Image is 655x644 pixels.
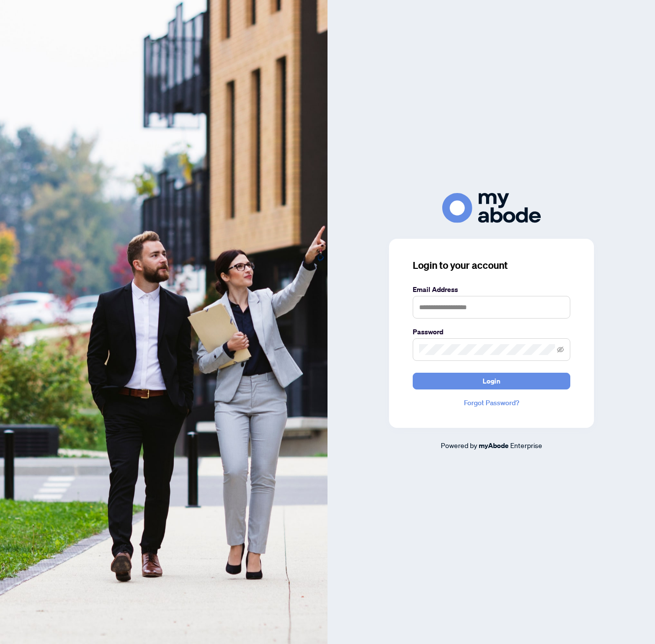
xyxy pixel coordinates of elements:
[442,193,541,223] img: ma-logo
[413,284,570,295] label: Email Address
[413,373,570,389] button: Login
[413,397,570,408] a: Forgot Password?
[441,441,477,450] span: Powered by
[483,373,500,389] span: Login
[479,440,509,451] a: myAbode
[413,258,570,272] h3: Login to your account
[557,346,564,353] span: eye-invisible
[510,441,542,450] span: Enterprise
[413,326,570,337] label: Password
